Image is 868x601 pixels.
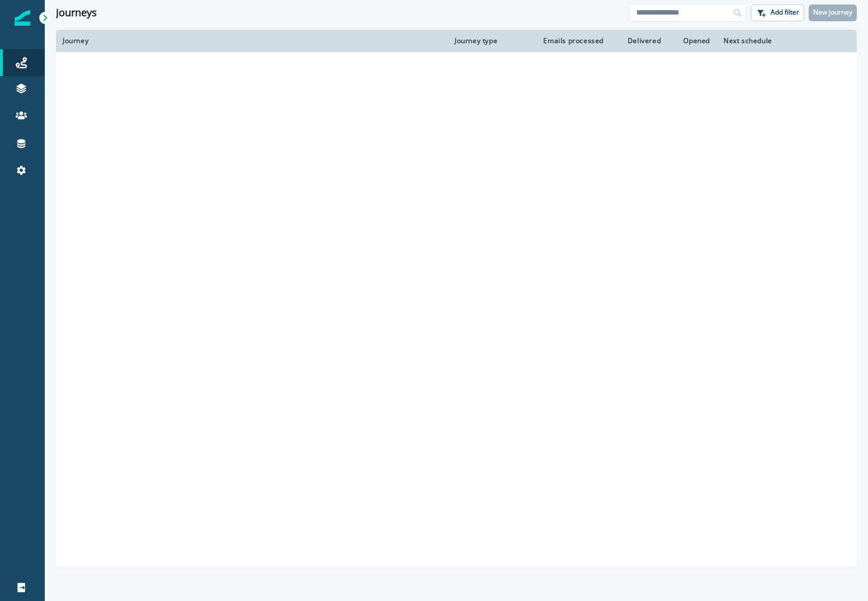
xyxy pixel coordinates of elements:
[455,36,525,45] div: Journey type
[15,10,30,26] img: Inflection
[617,36,661,45] div: Delivered
[56,7,97,19] h1: Journeys
[724,36,822,45] div: Next schedule
[674,36,710,45] div: Opened
[751,4,804,21] button: Add filter
[539,36,604,45] div: Emails processed
[813,8,852,16] p: New journey
[771,8,799,16] p: Add filter
[63,36,441,45] div: Journey
[809,4,857,21] button: New journey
